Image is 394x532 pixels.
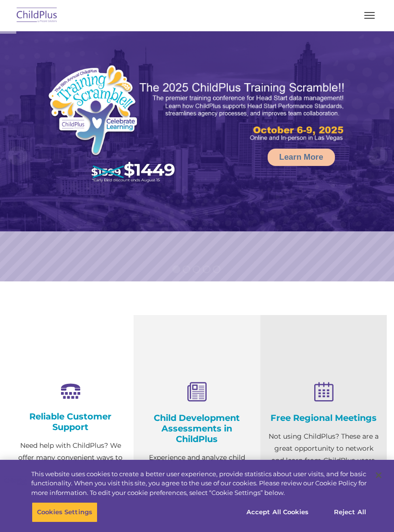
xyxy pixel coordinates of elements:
[14,411,126,432] h4: Reliable Customer Support
[241,502,314,522] button: Accept All Cookies
[368,465,389,486] button: Close
[141,452,253,524] p: Experience and analyze child assessments and Head Start data management in one system with zero c...
[31,469,367,498] div: This website uses cookies to create a better user experience, provide statistics about user visit...
[14,440,126,524] p: Need help with ChildPlus? We offer many convenient ways to contact our amazing Customer Support r...
[268,413,380,423] h4: Free Regional Meetings
[268,431,380,491] p: Not using ChildPlus? These are a great opportunity to network and learn from ChildPlus users. Fin...
[14,4,60,27] img: ChildPlus by Procare Solutions
[268,149,335,166] a: Learn More
[32,502,98,522] button: Cookies Settings
[320,502,380,522] button: Reject All
[141,413,253,444] h4: Child Development Assessments in ChildPlus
